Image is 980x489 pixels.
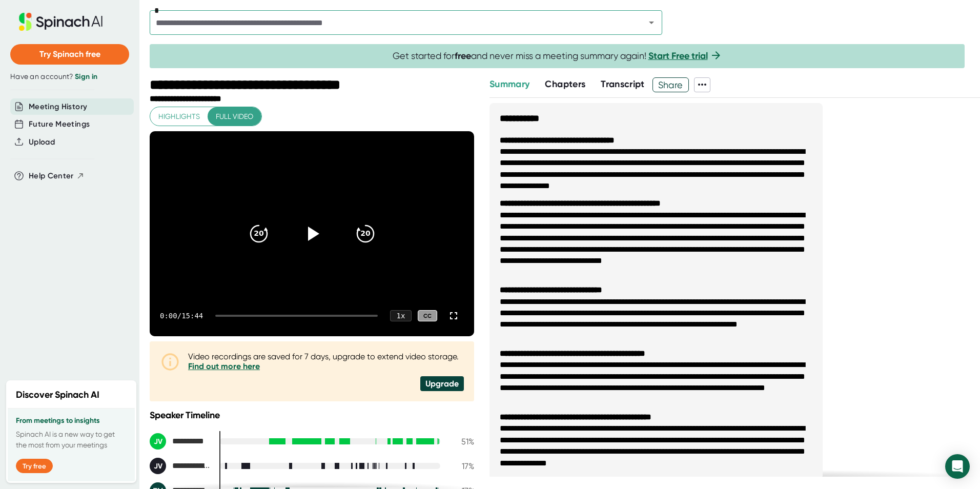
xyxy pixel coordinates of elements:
[16,417,127,425] h3: From meetings to insights
[648,50,708,62] a: Start Free trial
[29,118,90,130] button: Future Meetings
[545,77,585,91] button: Chapters
[10,72,129,81] div: Have an account?
[208,107,261,126] button: Full video
[16,459,53,473] button: Try free
[150,433,211,450] div: John Villa
[16,429,127,451] p: Spinach AI is a new way to get the most from your meetings
[150,433,166,450] div: JV
[393,50,722,62] span: Get started for and never miss a meeting summary again!
[16,388,99,402] h2: Discover Spinach AI
[188,361,260,371] a: Find out more here
[489,77,529,91] button: Summary
[418,310,437,322] div: CC
[216,110,253,123] span: Full video
[150,410,474,421] div: Speaker Timeline
[29,136,55,148] button: Upload
[150,458,211,474] div: Jose Villegas
[150,458,166,474] div: JV
[652,77,689,92] button: Share
[489,78,529,90] span: Summary
[420,376,464,391] div: Upgrade
[29,101,87,113] button: Meeting History
[39,49,100,59] span: Try Spinach free
[945,454,970,479] div: Open Intercom Messenger
[601,77,645,91] button: Transcript
[29,170,74,182] span: Help Center
[390,310,412,321] div: 1 x
[455,50,471,62] b: free
[158,110,200,123] span: Highlights
[448,437,474,446] div: 51 %
[644,15,659,30] button: Open
[150,107,208,126] button: Highlights
[545,78,585,90] span: Chapters
[10,44,129,65] button: Try Spinach free
[160,312,203,320] div: 0:00 / 15:44
[188,352,464,371] div: Video recordings are saved for 7 days, upgrade to extend video storage.
[75,72,97,81] a: Sign in
[448,461,474,471] div: 17 %
[29,170,85,182] button: Help Center
[601,78,645,90] span: Transcript
[653,76,688,94] span: Share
